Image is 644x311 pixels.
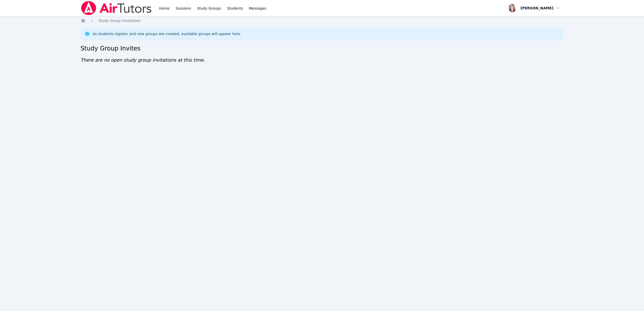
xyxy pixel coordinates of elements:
nav: Breadcrumb [81,18,564,23]
h2: Study Group Invites [81,44,564,53]
div: As students register and new groups are created, available groups will appear here. [93,31,241,36]
a: Study Group Invitations [99,18,140,23]
span: Messages [249,6,266,11]
img: Air Tutors [81,1,152,15]
span: There are no open study group invitations at this time. [81,57,205,63]
span: Study Group Invitations [99,19,140,23]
